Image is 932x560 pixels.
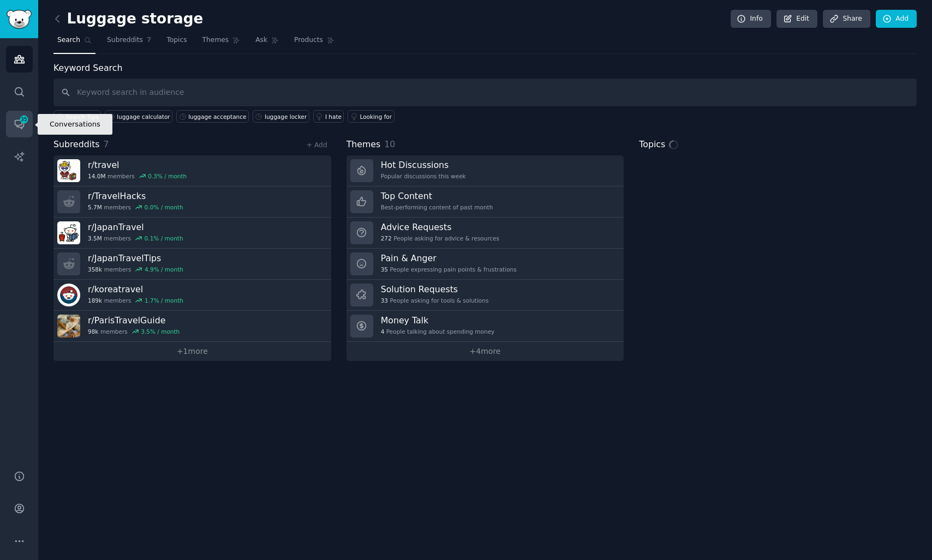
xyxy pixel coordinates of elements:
span: Subreddits [107,35,143,45]
span: 189k [88,297,102,304]
a: luggage locker [253,110,309,123]
h3: r/ travel [88,159,187,171]
a: r/JapanTravel3.5Mmembers0.1% / month [53,218,331,249]
span: Ask [255,35,267,45]
span: Themes [202,35,229,45]
span: 358k [88,266,102,273]
a: I hate [313,110,344,123]
span: Search [57,35,80,45]
a: Share [823,10,870,28]
div: 1.7 % / month [145,297,183,304]
a: Edit [776,10,817,28]
h3: Advice Requests [381,221,499,233]
div: People asking for advice & resources [381,234,499,242]
span: 35 [19,116,29,123]
span: Products [294,35,323,45]
a: Looking for [348,110,394,123]
div: members [88,297,183,304]
span: Topics [166,35,187,45]
button: Search Tips [53,110,101,123]
a: Solution Requests33People asking for tools & solutions [346,280,624,311]
span: 7 [104,139,109,149]
div: members [88,203,183,211]
img: travel [57,159,80,182]
div: members [88,328,180,335]
h3: Pain & Anger [381,252,517,264]
a: r/TravelHacks5.7Mmembers0.0% / month [53,186,331,218]
a: Products [290,32,338,54]
h3: r/ koreatravel [88,284,183,295]
a: r/JapanTravelTips358kmembers4.9% / month [53,249,331,280]
h3: r/ JapanTravelTips [88,252,183,264]
a: r/ParisTravelGuide98kmembers3.5% / month [53,311,331,342]
span: 10 [384,139,395,149]
a: Top ContentBest-performing content of past month [346,186,624,218]
a: + Add [307,141,327,149]
a: Add [876,10,917,28]
a: r/travel14.0Mmembers0.3% / month [53,155,331,186]
a: +4more [346,342,624,361]
span: 5.7M [88,203,102,211]
span: 272 [381,234,392,242]
div: 0.3 % / month [148,172,187,180]
div: members [88,172,187,180]
a: +1more [53,342,331,361]
span: Subreddits [53,138,100,152]
h2: Luggage storage [53,10,203,28]
h3: Hot Discussions [381,159,466,171]
div: People talking about spending money [381,328,495,335]
a: Money Talk4People talking about spending money [346,311,624,342]
label: Keyword Search [53,63,122,73]
a: Search [53,32,95,54]
h3: Money Talk [381,315,495,326]
div: 0.0 % / month [145,203,183,211]
a: Info [731,10,771,28]
span: 14.0M [88,172,105,180]
div: 0.1 % / month [145,234,183,242]
a: Topics [163,32,190,54]
div: Best-performing content of past month [381,203,493,211]
h3: Solution Requests [381,284,489,295]
span: 3.5M [88,234,102,242]
a: Pain & Anger35People expressing pain points & frustrations [346,249,624,280]
div: luggage calculator [117,113,170,121]
div: People asking for tools & solutions [381,297,489,304]
div: luggage locker [265,113,307,121]
span: 98k [88,328,98,335]
div: 4.9 % / month [145,266,183,273]
span: Search Tips [65,113,99,121]
a: Themes [199,32,244,54]
div: 3.5 % / month [141,328,180,335]
h3: r/ TravelHacks [88,190,183,202]
span: 35 [381,266,388,273]
a: Hot DiscussionsPopular discussions this week [346,155,624,186]
div: luggage acceptance [188,113,246,121]
a: Advice Requests272People asking for advice & resources [346,218,624,249]
h3: Top Content [381,190,493,202]
img: GummySearch logo [7,10,32,29]
div: People expressing pain points & frustrations [381,266,517,273]
img: JapanTravel [57,221,80,244]
a: r/koreatravel189kmembers1.7% / month [53,280,331,311]
h3: r/ ParisTravelGuide [88,315,180,326]
img: ParisTravelGuide [57,315,80,338]
a: Subreddits7 [103,32,155,54]
a: luggage acceptance [176,110,249,123]
div: members [88,234,183,242]
div: members [88,266,183,273]
h3: r/ JapanTravel [88,221,183,233]
span: 4 [381,328,385,335]
img: koreatravel [57,284,80,306]
div: Looking for [360,113,392,121]
span: 33 [381,297,388,304]
div: I hate [325,113,342,121]
a: luggage calculator [105,110,172,123]
div: Popular discussions this week [381,172,466,180]
span: 7 [147,35,152,45]
a: 35 [6,111,33,137]
a: Ask [252,32,283,54]
input: Keyword search in audience [53,79,917,106]
span: Themes [346,138,381,152]
span: Topics [639,138,665,152]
